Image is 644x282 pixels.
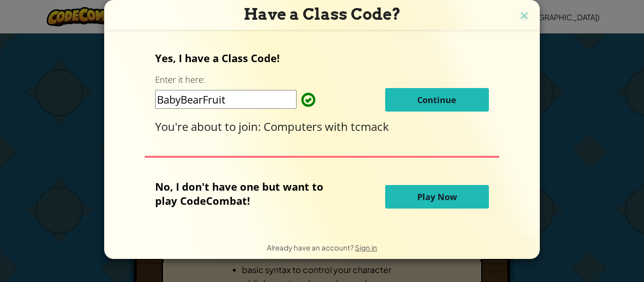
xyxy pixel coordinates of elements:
[244,5,401,24] span: Have a Class Code?
[385,185,489,209] button: Play Now
[417,191,457,202] span: Play Now
[351,119,389,134] span: tcmack
[518,9,530,24] img: close icon
[325,119,351,134] span: with
[155,179,338,208] p: No, I don't have one but want to play CodeCombat!
[264,119,325,134] span: Computers
[417,94,456,105] span: Continue
[155,51,488,65] p: Yes, I have a Class Code!
[385,88,489,112] button: Continue
[155,74,205,86] label: Enter it here:
[155,119,264,134] span: You're about to join:
[355,243,377,252] a: Sign in
[267,243,355,252] span: Already have an account?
